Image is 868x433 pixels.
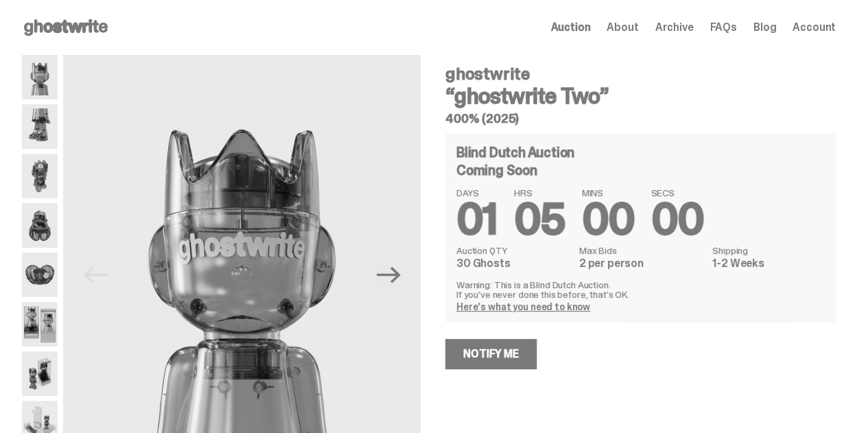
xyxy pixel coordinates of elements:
button: Next [374,260,404,290]
span: DAYS [456,188,497,198]
img: ghostwrite_Two_Media_11.png [22,351,58,396]
a: Here's what you need to know [456,301,590,313]
img: ghostwrite_Two_Media_6.png [22,203,58,248]
dd: 2 per person [579,258,704,269]
dt: Auction QTY [456,246,571,255]
a: Account [793,22,836,33]
span: MINS [582,188,635,198]
span: SECS [650,188,703,198]
img: ghostwrite_Two_Media_5.png [22,154,58,198]
dt: Max Bids [579,246,704,255]
a: Auction [550,22,590,33]
p: Warning: This is a Blind Dutch Auction. If you’ve never done this before, that’s OK. [456,280,825,299]
a: About [607,22,638,33]
img: ghostwrite_Two_Media_3.png [22,104,58,149]
span: 01 [456,191,497,248]
a: FAQs [709,22,736,33]
span: HRS [514,188,565,198]
span: 00 [650,191,703,248]
a: Blog [753,22,776,33]
h3: “ghostwrite Two” [445,85,836,107]
img: ghostwrite_Two_Media_10.png [22,302,58,347]
a: Notify Me [445,339,537,369]
a: Archive [655,22,693,33]
dd: 30 Ghosts [456,258,571,269]
img: ghostwrite_Two_Media_1.png [22,55,58,100]
span: 05 [514,191,565,248]
div: Coming Soon [456,163,825,177]
dt: Shipping [712,246,825,255]
span: 00 [582,191,635,248]
h4: ghostwrite [445,66,836,82]
img: ghostwrite_Two_Media_8.png [22,253,58,297]
h5: 400% (2025) [445,113,836,125]
h4: Blind Dutch Auction [456,145,574,159]
dd: 1-2 Weeks [712,258,825,269]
